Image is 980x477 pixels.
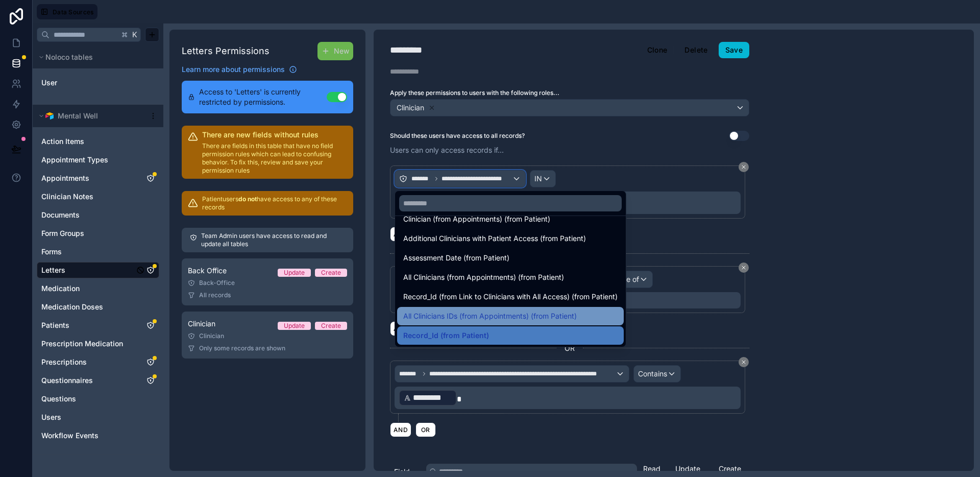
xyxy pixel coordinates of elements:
span: All Clinicians IDs (from Appointments) (from Patient) [403,310,577,322]
span: Assessment Date (from Patient) [403,252,509,264]
span: All Clinicians (from Appointments) (from Patient) [403,271,564,283]
span: Clinician (from Appointments) (from Patient) [403,213,550,225]
span: Record_Id (from Link to Clinicians with All Access) (from Patient) [403,291,618,303]
span: Record_Id (from Patient) [403,329,489,342]
span: Additional Clinicians with Patient Access (from Patient) [403,232,586,245]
